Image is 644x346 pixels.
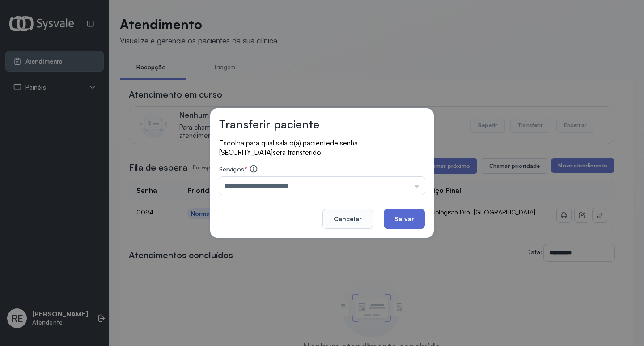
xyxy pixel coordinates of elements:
h3: Transferir paciente [219,117,319,131]
button: Cancelar [322,209,373,229]
p: Escolha para qual sala o(a) paciente será transferido. [219,138,425,157]
span: de senha [SECURITY_DATA] [219,139,358,157]
span: Serviços [219,165,244,173]
button: Salvar [384,209,425,229]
